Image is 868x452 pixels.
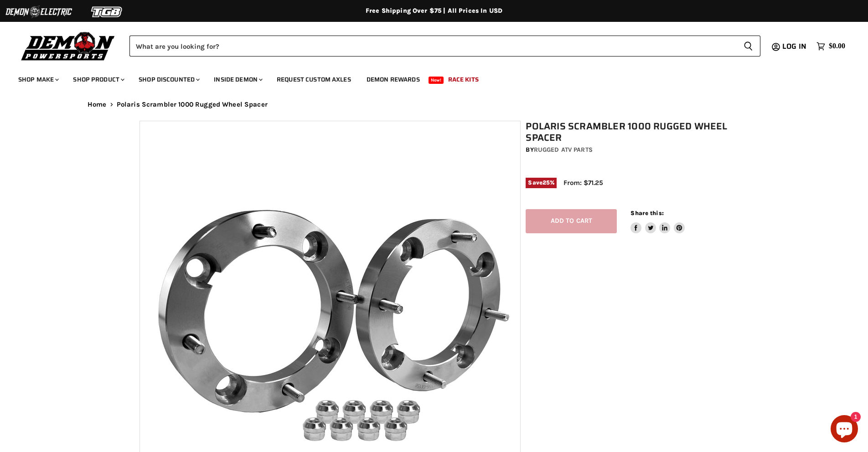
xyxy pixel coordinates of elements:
span: Log in [782,41,806,52]
a: Demon Rewards [360,70,427,89]
span: New! [429,77,444,84]
span: From: $71.25 [563,179,603,187]
img: TGB Logo 2 [73,3,141,21]
h1: Polaris Scrambler 1000 Rugged Wheel Spacer [526,121,734,144]
ul: Main menu [11,67,843,89]
a: Home [88,101,107,108]
a: Shop Product [66,70,130,89]
img: Demon Electric Logo 2 [5,3,73,21]
aside: Share this: [630,209,685,233]
a: Race Kits [441,70,486,89]
img: Demon Powersports [18,30,118,62]
a: Shop Make [11,70,64,89]
a: Request Custom Axles [270,70,358,89]
input: Search [129,36,736,56]
span: Save % [526,178,557,188]
a: $0.00 [812,40,850,53]
form: Product [129,36,760,56]
span: 25 [542,179,550,186]
button: Search [736,36,760,56]
a: Shop Discounted [132,70,205,89]
span: Polaris Scrambler 1000 Rugged Wheel Spacer [117,101,268,108]
inbox-online-store-chat: Shopify online store chat [828,415,861,445]
a: Inside Demon [207,70,268,89]
a: Rugged ATV Parts [534,146,593,154]
span: Share this: [630,210,663,216]
span: $0.00 [829,42,845,51]
a: Log in [778,42,812,51]
nav: Breadcrumbs [69,101,799,108]
div: by [526,145,734,155]
div: Free Shipping Over $75 | All Prices In USD [69,7,799,15]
